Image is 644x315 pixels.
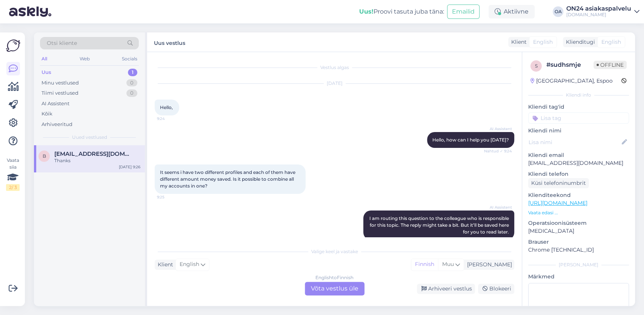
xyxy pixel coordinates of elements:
[54,151,133,157] span: Berfinbogan@gmail.com
[528,273,629,281] p: Märkmed
[6,38,20,53] img: Askly Logo
[528,112,629,124] input: Lisa tag
[359,8,373,15] b: Uus!
[528,219,629,227] p: Operatsioonisüsteem
[484,204,512,210] span: AI Assistent
[464,261,512,269] div: [PERSON_NAME]
[478,284,514,294] div: Blokeeri
[484,126,512,132] span: AI Assistent
[154,37,185,47] label: Uus vestlus
[528,191,629,199] p: Klienditeekond
[432,137,509,143] span: Hello, how can I help you [DATE]?
[528,159,629,167] p: [EMAIL_ADDRESS][DOMAIN_NAME]
[72,134,107,141] span: Uued vestlused
[528,261,629,268] div: [PERSON_NAME]
[157,194,185,200] span: 9:25
[508,38,527,46] div: Klient
[528,209,629,216] p: Vaata edasi ...
[157,116,185,121] span: 9:24
[593,61,627,69] span: Offline
[54,157,140,164] div: Thanks
[160,169,297,189] span: It seems i have two different profiles and each of them have different amount money saved. Is it ...
[126,89,137,97] div: 0
[6,184,20,191] div: 2 / 3
[155,64,514,71] div: Vestlus algas
[528,246,629,254] p: Chrome [TECHNICAL_ID]
[528,238,629,246] p: Brauser
[120,54,139,64] div: Socials
[47,39,77,47] span: Otsi kliente
[528,151,629,159] p: Kliendi email
[40,54,49,64] div: All
[41,121,72,128] div: Arhiveeritud
[530,77,613,85] div: [GEOGRAPHIC_DATA], Espoo
[417,284,475,294] div: Arhiveeri vestlus
[489,5,535,18] div: Aktiivne
[528,103,629,111] p: Kliendi tag'id
[528,227,629,235] p: [MEDICAL_DATA]
[529,138,620,146] input: Lisa nimi
[78,54,91,64] div: Web
[601,38,621,46] span: English
[528,200,587,206] a: [URL][DOMAIN_NAME]
[41,110,52,118] div: Kõik
[566,12,631,18] div: [DOMAIN_NAME]
[566,6,631,12] div: ON24 asiakaspalvelu
[41,100,69,108] div: AI Assistent
[528,178,589,188] div: Küsi telefoninumbrit
[41,69,51,76] div: Uus
[533,38,553,46] span: English
[442,261,454,267] span: Muu
[546,60,593,69] div: # sudhsmje
[6,157,20,191] div: Vaata siia
[447,5,480,19] button: Emailid
[180,260,199,269] span: English
[566,6,639,18] a: ON24 asiakaspalvelu[DOMAIN_NAME]
[484,148,512,154] span: Nähtud ✓ 9:24
[553,6,563,17] div: OA
[119,164,140,170] div: [DATE] 9:26
[528,92,629,98] div: Kliendi info
[155,80,514,87] div: [DATE]
[305,282,364,295] div: Võta vestlus üle
[315,274,354,281] div: English to Finnish
[43,153,46,159] span: B
[528,170,629,178] p: Kliendi telefon
[528,127,629,135] p: Kliendi nimi
[41,79,79,87] div: Minu vestlused
[160,104,173,110] span: Hello,
[535,63,538,69] span: s
[359,7,444,16] div: Proovi tasuta juba täna:
[411,259,438,270] div: Finnish
[155,248,514,255] div: Valige keel ja vastake
[369,215,510,235] span: I am routing this question to the colleague who is responsible for this topic. The reply might ta...
[126,79,137,87] div: 0
[563,38,595,46] div: Klienditugi
[155,261,173,269] div: Klient
[128,69,137,76] div: 1
[41,89,78,97] div: Tiimi vestlused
